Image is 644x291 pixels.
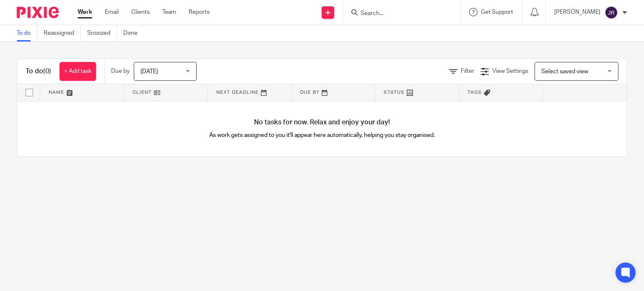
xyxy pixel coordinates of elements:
a: Snoozed [87,25,117,41]
input: Search [360,10,435,18]
span: (0) [43,68,51,75]
img: Pixie [17,7,59,18]
h1: To do [26,67,51,76]
a: Done [123,25,144,41]
a: Email [105,8,119,16]
a: Reassigned [44,25,81,41]
span: Tags [467,90,482,95]
a: Team [162,8,176,16]
span: Get Support [481,9,513,15]
span: Select saved view [541,69,588,75]
img: svg%3E [605,6,618,19]
a: Reports [189,8,210,16]
a: Clients [131,8,150,16]
a: Work [78,8,92,16]
a: + Add task [60,62,96,81]
span: Filter [461,68,474,74]
a: To do [17,25,37,41]
span: [DATE] [140,69,158,75]
p: [PERSON_NAME] [554,8,600,16]
span: View Settings [492,68,528,74]
p: As work gets assigned to you it'll appear here automatically, helping you stay organised. [170,131,475,139]
p: Due by [111,67,130,75]
h4: No tasks for now. Relax and enjoy your day! [17,118,627,127]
